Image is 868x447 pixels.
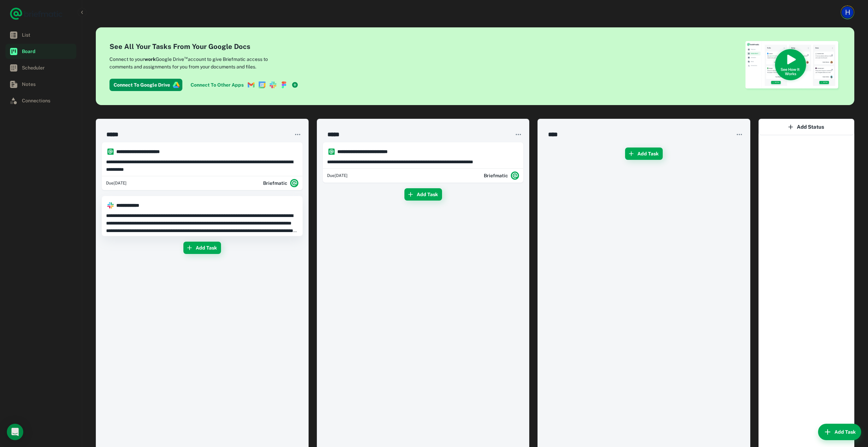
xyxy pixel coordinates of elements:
button: Add Task [404,188,442,201]
span: Friday, Aug 22 [327,173,348,179]
h4: See All Your Tasks From Your Google Docs [109,41,301,52]
div: H [842,7,853,18]
a: Scheduler [5,60,76,75]
h6: Briefmatic [484,172,508,179]
img: system.png [290,179,298,187]
img: https://app.briefmatic.com/assets/integrations/system.png [328,149,335,155]
img: See How Briefmatic Works [745,41,841,91]
span: Notes [22,80,74,88]
span: Scheduler [22,64,74,72]
button: Add Task [625,148,663,160]
button: Add Status [759,119,854,135]
button: Connect To Google Drive [109,79,182,91]
button: Account button [841,5,854,19]
a: Connect To Other Apps [188,79,301,91]
sup: ™ [184,55,188,60]
div: Briefmatic [263,176,298,190]
span: List [22,31,74,39]
div: Open Intercom Messenger [7,424,23,440]
a: Board [5,44,76,59]
p: Connect to your Google Drive account to give Briefmatic access to comments and assignments for yo... [109,54,291,71]
a: Notes [5,77,76,92]
b: work [144,56,156,62]
a: Connections [5,93,76,108]
span: Connections [22,97,74,104]
button: Add Task [183,242,221,254]
a: Logo [10,7,63,21]
span: Friday, Aug 22 [106,180,127,186]
img: https://app.briefmatic.com/assets/integrations/system.png [107,149,114,155]
a: List [5,27,76,42]
img: system.png [511,171,519,180]
h6: Briefmatic [263,179,287,187]
span: Board [22,48,74,55]
div: Briefmatic [484,169,519,182]
button: Add Task [818,424,861,440]
img: https://app.briefmatic.com/assets/integrations/slack.png [107,202,114,208]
